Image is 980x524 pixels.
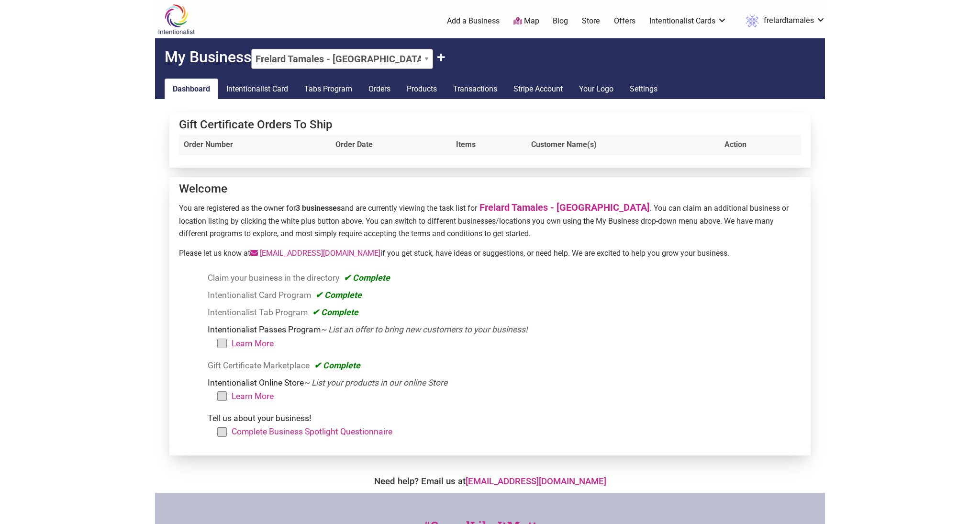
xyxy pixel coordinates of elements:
li: Intentionalist Card Program [208,288,797,302]
a: Tabs Program [296,79,360,100]
li: Intentionalist Tab Program [208,306,797,319]
a: Learn More [232,391,274,401]
li: Tell us about your business! [208,411,797,443]
a: Settings [622,79,666,100]
p: You are registered as the owner for and are currently viewing the task list for . You can claim a... [179,200,801,239]
a: Products [399,79,445,100]
h2: My Business [155,38,825,69]
a: frelardtamales [741,12,825,30]
a: Intentionalist Cards [649,16,727,26]
p: Please let us know at if you get stuck, have ideas or suggestions, or need help. We are excited t... [179,247,801,260]
th: Order Number [179,135,331,155]
a: Dashboard [165,79,218,100]
a: [EMAIL_ADDRESS][DOMAIN_NAME] [250,249,380,258]
a: Blog [553,16,568,26]
th: Items [451,135,526,155]
li: Gift Certificate Marketplace [208,359,797,372]
th: Customer Name(s) [526,135,720,155]
a: Learn More [232,339,274,348]
a: Your Logo [571,79,622,100]
th: Action [720,135,801,155]
th: Order Date [331,135,451,155]
li: Intentionalist Passes Program [208,323,797,354]
img: Intentionalist [154,4,199,35]
a: Transactions [445,79,505,100]
button: Claim Another [437,48,445,66]
a: Offers [614,16,635,26]
div: Need help? Email us at [160,475,820,488]
em: ~ List an offer to bring new customers to your business! [321,325,528,334]
strong: 3 businesses [296,204,341,213]
a: Map [513,16,539,27]
em: ~ List your products in our online Store [304,378,447,387]
a: [EMAIL_ADDRESS][DOMAIN_NAME] [466,476,606,487]
a: Frelard Tamales - [GEOGRAPHIC_DATA] [479,202,650,213]
h4: Welcome [179,182,801,196]
li: Claim your business in the directory [208,271,797,285]
a: Add a Business [447,16,500,26]
a: Orders [360,79,399,100]
a: Complete Business Spotlight Questionnaire [232,427,392,436]
a: Stripe Account [505,79,571,100]
li: Intentionalist Online Store [208,376,797,408]
a: Store [582,16,600,26]
a: Intentionalist Card [218,79,296,100]
h4: Gift Certificate Orders To Ship [179,118,801,132]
